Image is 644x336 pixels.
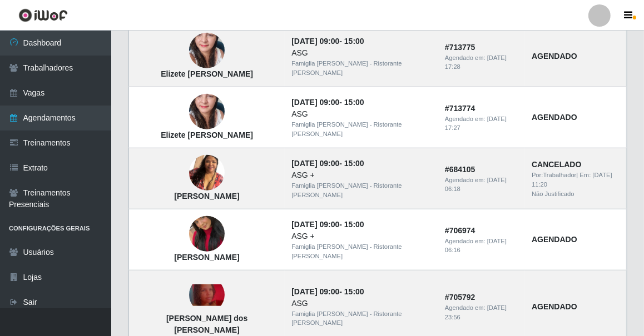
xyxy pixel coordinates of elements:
[291,169,432,181] div: ASG +
[189,284,225,306] img: Beatriz Andrade dos Santos
[174,253,239,262] strong: [PERSON_NAME]
[532,302,577,311] strong: AGENDADO
[166,314,247,334] strong: [PERSON_NAME] dos [PERSON_NAME]
[445,114,518,133] div: Agendado em:
[445,304,507,320] time: [DATE] 23:56
[291,98,339,107] time: [DATE] 09:00
[532,189,620,199] div: Não Justificado
[291,47,432,59] div: ASG
[291,108,432,120] div: ASG
[189,13,225,88] img: Elizete Augusto da Silva
[532,235,577,244] strong: AGENDADO
[291,98,364,107] strong: -
[532,170,620,189] div: | Em:
[161,131,253,139] strong: Elizete [PERSON_NAME]
[174,192,239,200] strong: [PERSON_NAME]
[291,159,364,168] strong: -
[291,309,432,328] div: Famiglia [PERSON_NAME] - Ristorante [PERSON_NAME]
[291,298,432,309] div: ASG
[445,293,475,302] strong: # 705792
[532,172,576,178] span: Por: Trabalhador
[445,43,475,52] strong: # 713775
[18,8,68,22] img: CoreUI Logo
[344,98,364,107] time: 15:00
[291,37,339,46] time: [DATE] 09:00
[445,237,518,255] div: Agendado em:
[532,160,581,169] strong: CANCELADO
[291,120,432,139] div: Famiglia [PERSON_NAME] - Ristorante [PERSON_NAME]
[291,287,339,296] time: [DATE] 09:00
[445,226,475,235] strong: # 706974
[445,104,475,113] strong: # 713774
[445,303,518,322] div: Agendado em:
[291,220,339,229] time: [DATE] 09:00
[344,287,364,296] time: 15:00
[344,37,364,46] time: 15:00
[445,175,518,194] div: Agendado em:
[344,159,364,168] time: 15:00
[291,37,364,46] strong: -
[532,113,577,122] strong: AGENDADO
[344,220,364,229] time: 15:00
[189,203,225,266] img: Karollayne Carvalho Lino
[532,172,612,188] time: [DATE] 11:20
[189,74,225,149] img: Elizete Augusto da Silva
[189,142,225,205] img: Rafaela conceição de Souza
[291,59,432,78] div: Famiglia [PERSON_NAME] - Ristorante [PERSON_NAME]
[291,220,364,229] strong: -
[291,230,432,242] div: ASG +
[291,242,432,261] div: Famiglia [PERSON_NAME] - Ristorante [PERSON_NAME]
[445,165,475,174] strong: # 684105
[445,53,518,72] div: Agendado em:
[291,159,339,168] time: [DATE] 09:00
[291,181,432,200] div: Famiglia [PERSON_NAME] - Ristorante [PERSON_NAME]
[161,69,253,78] strong: Elizete [PERSON_NAME]
[291,287,364,296] strong: -
[532,52,577,61] strong: AGENDADO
